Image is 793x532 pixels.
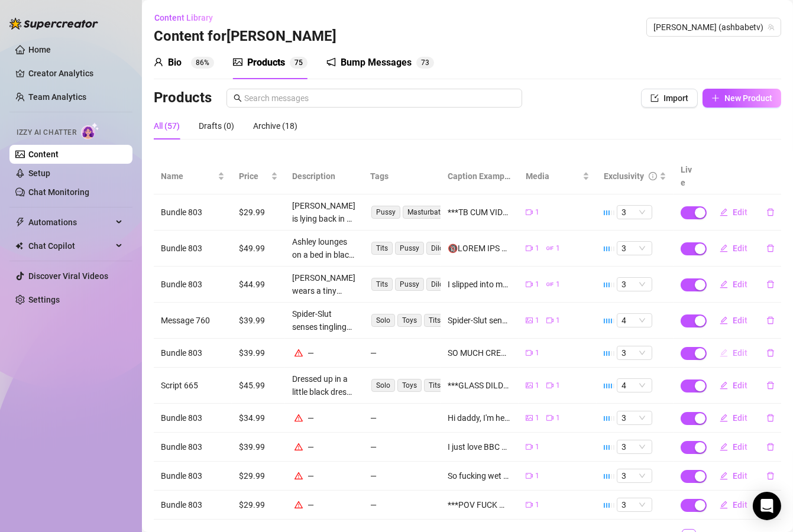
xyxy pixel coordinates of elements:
button: Edit [710,376,757,395]
button: delete [757,343,784,362]
span: Masturbation [403,206,455,219]
td: — [363,339,441,368]
span: 1 [535,315,539,326]
input: Search messages [244,92,515,105]
span: delete [766,280,775,288]
button: Edit [710,466,757,485]
span: 1 [556,243,560,254]
div: I just love BBC 🤤 Watch me suck on this 9 inch cock then ride it reverse cowgirl 😈 I want you to ... [448,440,512,453]
div: SO MUCH CREAM 🥵 Watch me suck and fuck this massive 10 inch cock till I'm a creamy mess 🥵🍦💦 You c... [448,346,512,359]
span: 1 [535,243,539,254]
span: picture [526,414,533,421]
span: Edit [733,500,747,510]
td: Bundle 803 [154,491,232,520]
span: video-camera [526,443,533,450]
div: Ashley lounges on a bed in black lingerie and thigh-high stockings, showing off her big tits and ... [292,235,356,261]
span: Chat Copilot [28,236,112,255]
span: 3 [622,206,648,219]
span: edit [720,349,728,357]
span: 5 [299,59,303,67]
span: 3 [622,346,648,359]
span: info-circle [649,172,657,180]
span: picture [233,57,242,67]
span: Ashley (ashbabetv) [653,18,774,36]
a: Creator Analytics [28,64,123,83]
div: I slipped into my sexy uniform just for you… playing with my tits, drooling all over them because... [448,278,512,291]
button: Edit [710,437,757,456]
div: ***POV FUCK MACHINE*** Laying down and having this fuck machine pound my pussy so good 🤤 Think yo... [448,498,512,511]
span: warning [294,501,303,509]
button: New Product [703,89,781,108]
img: logo-BBDzfeDw.svg [9,18,98,30]
span: video-camera [546,414,554,421]
td: — [363,491,441,520]
td: Bundle 803 [154,194,232,231]
span: video-camera [526,209,533,216]
a: Home [28,45,51,54]
span: picture [526,382,533,389]
span: delete [766,443,775,451]
th: Media [519,158,597,194]
span: 1 [535,471,539,482]
span: video-camera [526,501,533,508]
span: video-camera [546,382,554,389]
div: — [292,346,356,359]
span: Edit [733,244,747,253]
td: $44.99 [232,267,285,303]
button: delete [757,466,784,485]
span: edit [720,316,728,325]
div: So fucking wet for you baby 💦🥵 [448,469,512,482]
th: Caption Example [441,158,519,194]
span: picture [526,317,533,324]
div: Drafts (0) [199,119,234,132]
span: 1 [556,413,560,424]
span: delete [766,472,775,480]
span: warning [294,349,303,357]
button: Edit [710,408,757,427]
td: Message 760 [154,303,232,339]
span: delete [766,244,775,252]
span: 1 [535,380,539,391]
span: Media [526,170,580,183]
span: Name [161,170,215,183]
span: Toys [397,314,422,327]
span: Edit [733,413,747,423]
td: — [363,404,441,433]
span: edit [720,280,728,288]
span: 3 [425,59,429,67]
span: video-camera [526,472,533,479]
td: — [363,433,441,462]
div: All (57) [154,119,180,132]
span: edit [720,381,728,390]
span: Price [239,170,268,183]
div: — [292,411,356,424]
td: $49.99 [232,231,285,267]
button: delete [757,275,784,294]
span: Edit [733,381,747,390]
a: Content [28,150,59,159]
span: team [768,24,775,31]
span: Pussy [395,278,424,291]
span: 1 [556,380,560,391]
span: 3 [622,469,648,482]
span: delete [766,414,775,422]
div: ***GLASS DILDO MAKES ME SQUIRT MULTIPLE TIMES💦💦💦*** You're going to love this squirt vid I made f... [448,379,512,392]
span: Izzy AI Chatter [17,127,76,138]
button: delete [757,437,784,456]
td: $39.99 [232,339,285,368]
span: thunderbolt [15,218,25,227]
div: Products [247,56,285,70]
span: Dildo [426,278,452,291]
span: import [650,94,659,102]
span: 1 [535,499,539,511]
th: Name [154,158,232,194]
span: delete [766,349,775,357]
div: 🔞LOREM IPS DOL🔞 Sitametc adip el seddo eiusm temporin utl etdol magn aliqu, E admini’v quis no ex... [448,242,512,255]
td: $34.99 [232,404,285,433]
span: Tits [371,278,393,291]
img: AI Chatter [81,122,99,140]
td: Script 665 [154,368,232,404]
span: Tits [371,242,393,255]
span: 3 [622,278,648,291]
h3: Content for [PERSON_NAME] [154,27,336,46]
